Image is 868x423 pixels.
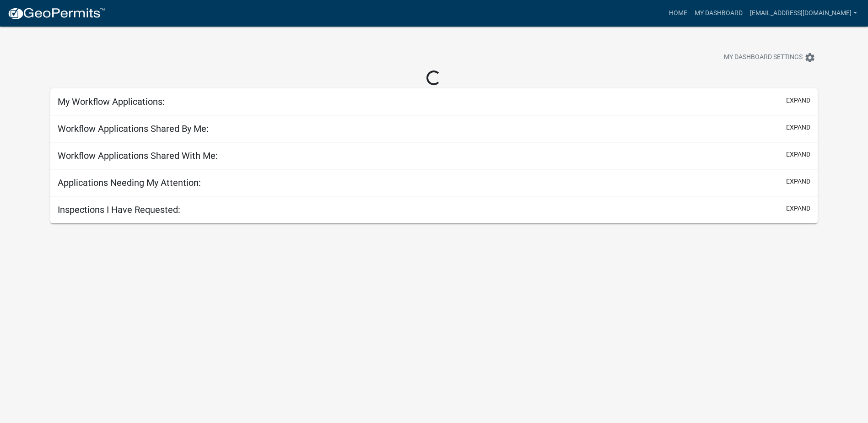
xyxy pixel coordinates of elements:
[58,96,165,107] h5: My Workflow Applications:
[717,49,823,66] button: My Dashboard Settingssettings
[58,150,218,161] h5: Workflow Applications Shared With Me:
[786,204,810,213] button: expand
[786,123,810,132] button: expand
[786,177,810,186] button: expand
[804,52,815,63] i: settings
[58,123,209,134] h5: Workflow Applications Shared By Me:
[58,177,201,188] h5: Applications Needing My Attention:
[786,96,810,105] button: expand
[724,52,803,63] span: My Dashboard Settings
[786,150,810,159] button: expand
[58,204,180,215] h5: Inspections I Have Requested:
[691,5,746,22] a: My Dashboard
[665,5,691,22] a: Home
[746,5,861,22] a: [EMAIL_ADDRESS][DOMAIN_NAME]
